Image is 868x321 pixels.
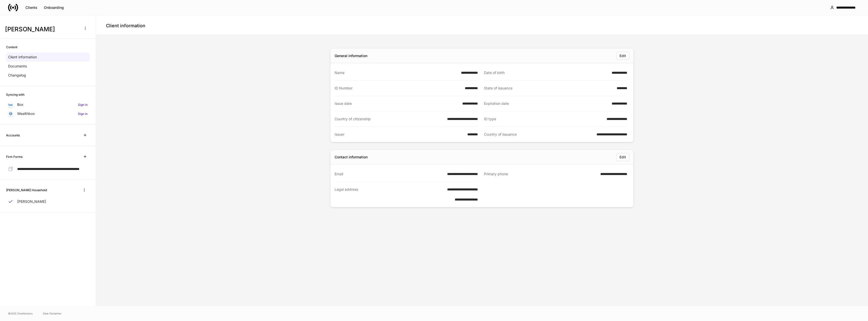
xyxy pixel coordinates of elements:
[6,53,90,62] a: Client information
[5,25,78,33] h3: [PERSON_NAME]
[335,132,464,137] div: Issuer
[6,133,20,138] h6: Accounts
[619,54,626,58] div: Edit
[78,102,88,107] h6: Sign in
[8,73,26,78] p: Changelog
[9,104,13,106] img: oYqM9ojoZLfzCHUefNbBcWHcyDPbQKagtYciMC8pFl3iZXy3dU33Uwy+706y+0q2uJ1ghNQf2OIHrSh50tUd9HaB5oMc62p0G...
[6,62,90,71] a: Documents
[6,109,90,118] a: WealthboxSign in
[6,197,90,206] a: [PERSON_NAME]
[6,188,47,192] h6: [PERSON_NAME] Household
[616,153,629,161] button: Edit
[8,55,37,60] p: Client information
[335,171,444,177] div: Email
[335,116,444,121] div: Country of citizenship
[17,199,46,204] p: [PERSON_NAME]
[78,111,88,116] h6: Sign in
[619,155,626,159] div: Edit
[484,101,609,106] div: Expiration date
[335,70,458,75] div: Name
[335,155,368,160] div: Contact information
[43,311,62,315] a: Data Disclaimer
[8,64,27,69] p: Documents
[44,6,64,9] div: Onboarding
[616,52,629,60] button: Edit
[8,311,33,315] span: © 2025 OneAdvisory
[484,70,609,75] div: Date of birth
[22,4,41,12] button: Clients
[25,6,37,9] div: Clients
[106,23,145,29] h4: Client information
[335,53,367,58] div: General information
[17,102,23,107] p: Box
[484,116,604,121] div: ID type
[17,111,35,116] p: Wealthbox
[335,187,444,202] div: Legal address
[6,45,17,50] h6: Content
[335,86,462,91] div: ID Number
[6,154,22,159] h6: Firm Forms
[6,92,24,97] h6: Syncing with
[484,132,593,137] div: Country of issuance
[6,100,90,109] a: BoxSign in
[41,4,67,12] button: Onboarding
[6,71,90,80] a: Changelog
[335,101,459,106] div: Issue date
[484,171,597,177] div: Primary phone
[484,86,614,91] div: State of issuance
